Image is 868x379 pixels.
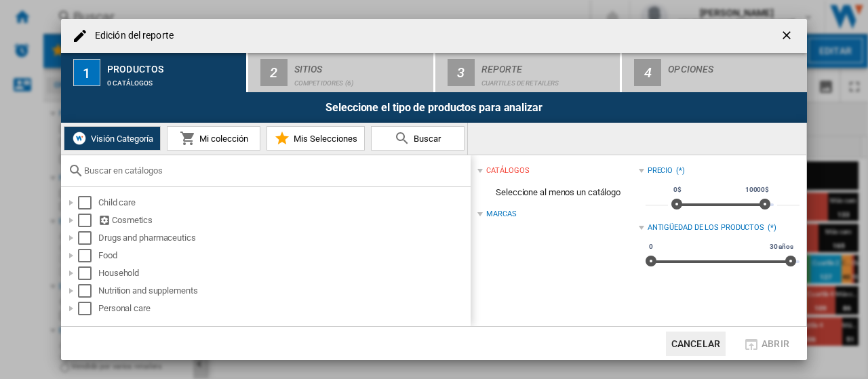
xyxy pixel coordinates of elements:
span: Mi colección [196,134,248,144]
span: Abrir [762,338,789,349]
div: 0 catálogos [107,73,241,87]
button: Mis Selecciones [267,126,365,151]
div: Personal care [98,302,469,315]
md-checkbox: Select [78,249,98,262]
md-checkbox: Select [78,284,98,298]
div: Child care [98,196,469,210]
button: Mi colección [167,126,260,151]
button: 3 Reporte Cuartiles de retailers [435,53,622,92]
button: Cancelar [666,332,726,356]
div: Cuartiles de retailers [481,73,615,87]
div: 1 [73,59,100,86]
div: Cosmetics [98,214,469,227]
div: Food [98,249,469,262]
div: Productos [107,58,241,73]
div: Drugs and pharmaceutics [98,231,469,245]
div: Antigüedad de los productos [648,222,764,233]
button: 1 Productos 0 catálogos [61,53,248,92]
span: 0$ [671,184,684,195]
button: Buscar [371,126,465,151]
div: Sitios [294,58,428,73]
md-checkbox: Select [78,266,98,280]
div: Competidores (6) [294,73,428,87]
span: Buscar [410,134,441,144]
div: Precio [648,165,673,176]
div: 4 [634,59,661,86]
span: Mis Selecciones [290,134,357,144]
div: 3 [448,59,475,86]
md-checkbox: Select [78,231,98,245]
button: getI18NText('BUTTONS.CLOSE_DIALOG') [774,22,802,49]
span: Visión Categoría [87,134,153,144]
div: Reporte [481,58,615,73]
button: 2 Sitios Competidores (6) [248,53,435,92]
div: Household [98,266,469,280]
div: Seleccione el tipo de productos para analizar [61,92,807,123]
span: 0 [647,241,655,252]
button: Visión Categoría [64,126,161,151]
button: Abrir [736,332,796,356]
div: catálogos [486,165,529,176]
span: Seleccione al menos un catálogo [477,180,638,205]
div: Opciones [668,58,802,73]
input: Buscar en catálogos [84,165,464,176]
md-checkbox: Select [78,214,98,227]
md-checkbox: Select [78,196,98,210]
h4: Edición del reporte [88,29,174,43]
span: 10000$ [743,184,771,195]
md-checkbox: Select [78,302,98,315]
ng-md-icon: getI18NText('BUTTONS.CLOSE_DIALOG') [780,28,796,45]
button: 4 Opciones [622,53,807,92]
div: Marcas [486,209,516,220]
div: 2 [260,59,288,86]
div: Nutrition and supplements [98,284,469,298]
span: 30 años [768,241,795,252]
img: wiser-icon-white.png [71,130,87,146]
